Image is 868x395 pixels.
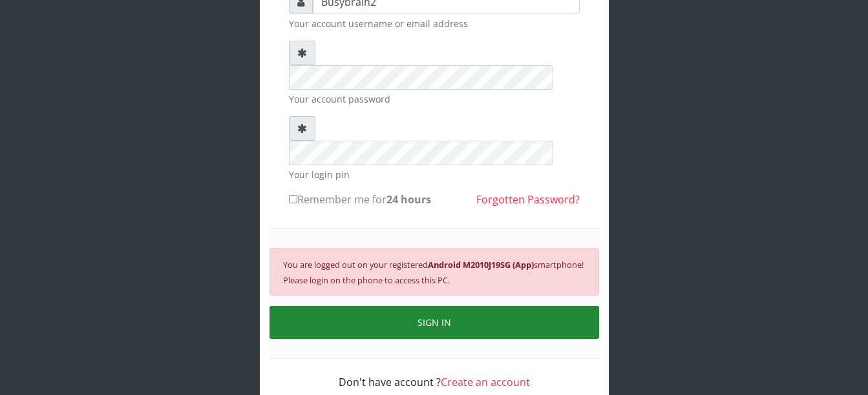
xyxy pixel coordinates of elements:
small: Your login pin [289,168,580,181]
button: SIGN IN [270,306,599,339]
a: Create an account [441,375,530,389]
b: 24 hours [386,192,431,207]
small: Your account password [289,92,580,106]
label: Remember me for [289,192,431,207]
small: Your account username or email address [289,17,580,30]
div: Don't have account ? [289,359,580,390]
a: Forgotten Password? [476,192,580,207]
input: Remember me for24 hours [289,195,297,203]
small: You are logged out on your registered smartphone! Please login on the phone to access this PC. [283,259,584,286]
b: Android M2010J19SG (App) [428,259,534,270]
